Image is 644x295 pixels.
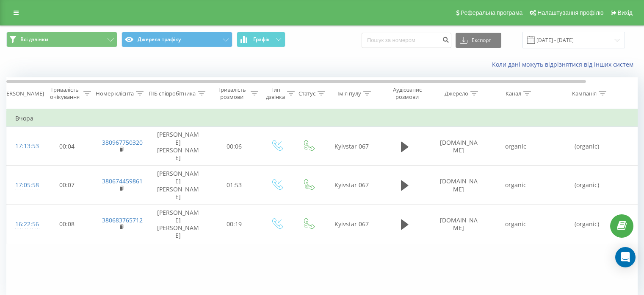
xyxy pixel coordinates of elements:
div: [PERSON_NAME] [1,90,44,97]
td: organic [487,166,544,205]
td: (organic) [544,127,629,166]
button: Експорт [456,33,501,48]
div: Статус [299,90,315,97]
td: [PERSON_NAME] [PERSON_NAME] [149,205,208,244]
span: Налаштування профілю [537,9,603,16]
div: Тривалість очікування [48,86,81,101]
span: Графік [253,37,270,42]
div: Номер клієнта [96,90,134,97]
div: Тривалість розмови [215,86,249,101]
div: 17:05:58 [15,177,32,194]
td: 00:08 [41,205,94,244]
button: Графік [237,32,285,47]
div: 16:22:56 [15,216,32,233]
td: Kyivstar 067 [324,205,379,244]
td: 00:04 [41,127,94,166]
div: Канал [506,90,521,97]
a: 380683765712 [102,216,143,224]
td: (organic) [544,205,629,244]
div: Тип дзвінка [266,86,285,101]
span: Вихід [618,9,633,16]
td: (organic) [544,166,629,205]
div: Джерело [445,90,468,97]
td: [DOMAIN_NAME] [430,166,487,205]
button: Джерела трафіку [122,32,232,47]
a: 380967750320 [102,138,143,146]
td: organic [487,205,544,244]
input: Пошук за номером [362,33,451,48]
a: 380674459861 [102,177,143,185]
div: Аудіозапис розмови [387,86,428,101]
div: 17:13:53 [15,138,32,155]
td: Kyivstar 067 [324,166,379,205]
td: [PERSON_NAME] [PERSON_NAME] [149,166,208,205]
td: [DOMAIN_NAME] [430,127,487,166]
td: [DOMAIN_NAME] [430,205,487,244]
span: Реферальна програма [461,9,523,16]
button: Всі дзвінки [6,32,117,47]
td: Kyivstar 067 [324,127,379,166]
div: Open Intercom Messenger [615,247,636,267]
td: 01:53 [208,166,261,205]
div: Ім'я пулу [337,90,361,97]
td: 00:07 [41,166,94,205]
td: 00:19 [208,205,261,244]
td: [PERSON_NAME] [PERSON_NAME] [149,127,208,166]
div: Кампанія [572,90,597,97]
a: Коли дані можуть відрізнятися вiд інших систем [492,60,638,68]
span: Всі дзвінки [20,36,48,43]
div: ПІБ співробітника [149,90,196,97]
td: 00:06 [208,127,261,166]
td: organic [487,127,544,166]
